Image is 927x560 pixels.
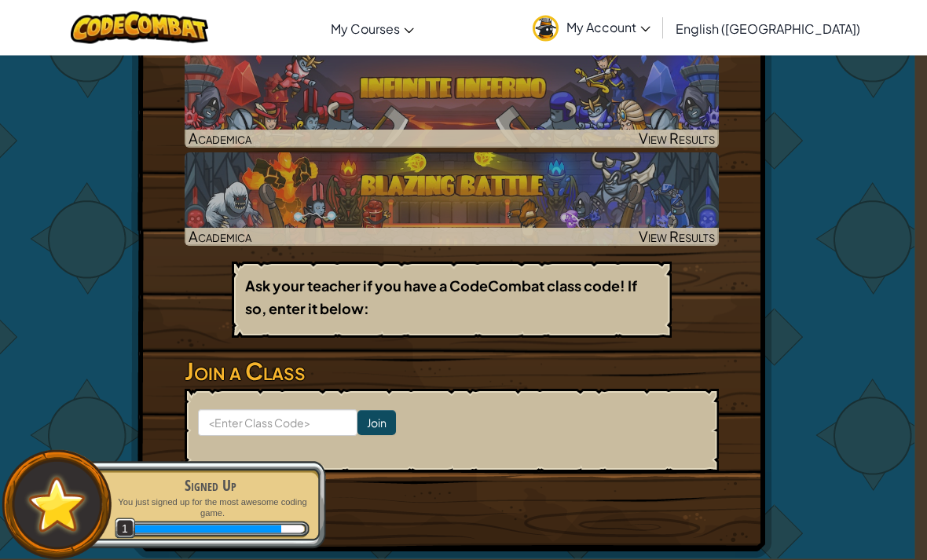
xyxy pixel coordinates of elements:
[112,496,310,519] p: You just signed up for the most awesome coding game.
[245,277,637,318] b: Ask your teacher if you have a CodeCombat class code! If so, enter it below:
[331,20,400,37] span: My Courses
[525,3,658,53] a: My Account
[185,153,719,246] img: Blazing Battle
[115,518,136,540] span: 1
[533,16,559,42] img: avatar
[189,130,251,148] span: Academica
[112,474,310,496] div: Signed Up
[185,55,719,148] img: Infinite Inferno
[566,19,650,35] span: My Account
[185,354,719,390] h3: Join a Class
[639,130,715,148] span: View Results
[639,228,715,246] span: View Results
[323,7,422,49] a: My Courses
[357,411,396,436] input: Join
[185,153,719,246] a: AcademicaView Results
[198,410,357,437] input: <Enter Class Code>
[676,20,860,37] span: English ([GEOGRAPHIC_DATA])
[71,12,208,44] img: CodeCombat logo
[185,55,719,148] a: AcademicaView Results
[189,228,251,246] span: Academica
[21,470,93,540] img: default.png
[668,7,868,49] a: English ([GEOGRAPHIC_DATA])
